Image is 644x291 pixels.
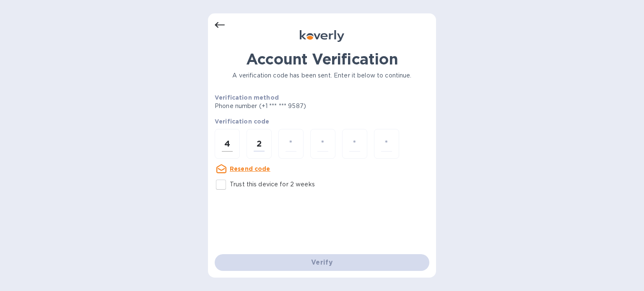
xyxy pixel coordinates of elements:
[230,165,270,172] u: Resend code
[215,102,370,111] p: Phone number (+1 *** *** 9587)
[215,71,429,80] p: A verification code has been sent. Enter it below to continue.
[215,50,429,68] h1: Account Verification
[215,94,279,101] b: Verification method
[230,180,315,189] p: Trust this device for 2 weeks
[215,117,429,126] p: Verification code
